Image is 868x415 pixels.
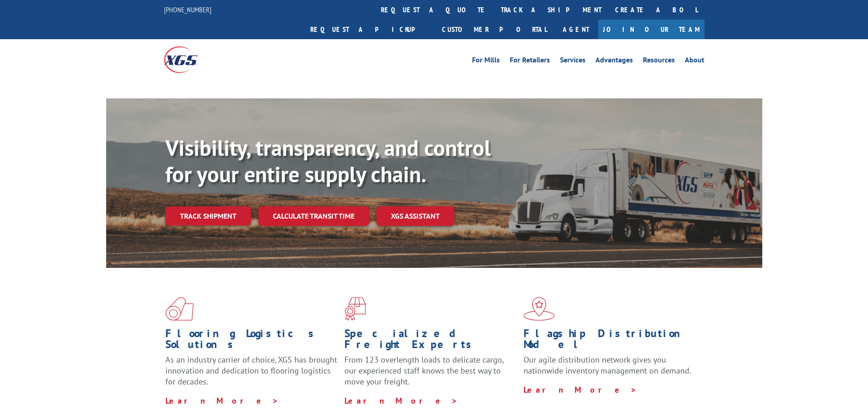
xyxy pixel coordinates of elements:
[435,20,554,39] a: Customer Portal
[164,5,211,14] a: [PHONE_NUMBER]
[524,328,696,354] h1: Flagship Distribution Model
[344,354,517,395] p: From 123 overlength loads to delicate cargo, our experienced staff knows the best way to move you...
[560,56,586,67] a: Services
[472,56,500,67] a: For Mills
[524,354,691,376] span: Our agile distribution network gives you nationwide inventory management on demand.
[344,297,366,321] img: xgs-icon-focused-on-flooring-red
[376,206,454,226] a: XGS ASSISTANT
[165,328,338,354] h1: Flooring Logistics Solutions
[344,328,517,354] h1: Specialized Freight Experts
[165,395,279,406] a: Learn More >
[344,395,458,406] a: Learn More >
[510,56,550,67] a: For Retailers
[165,206,251,225] a: Track shipment
[165,297,194,321] img: xgs-icon-total-supply-chain-intelligence-red
[643,56,675,67] a: Resources
[596,56,633,67] a: Advantages
[685,56,704,67] a: About
[524,384,637,395] a: Learn More >
[554,20,598,39] a: Agent
[258,206,369,226] a: Calculate transit time
[165,133,491,188] b: Visibility, transparency, and control for your entire supply chain.
[165,354,337,387] span: As an industry carrier of choice, XGS has brought innovation and dedication to flooring logistics...
[303,20,435,39] a: Request a pickup
[524,297,555,321] img: xgs-icon-flagship-distribution-model-red
[598,20,704,39] a: Join Our Team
